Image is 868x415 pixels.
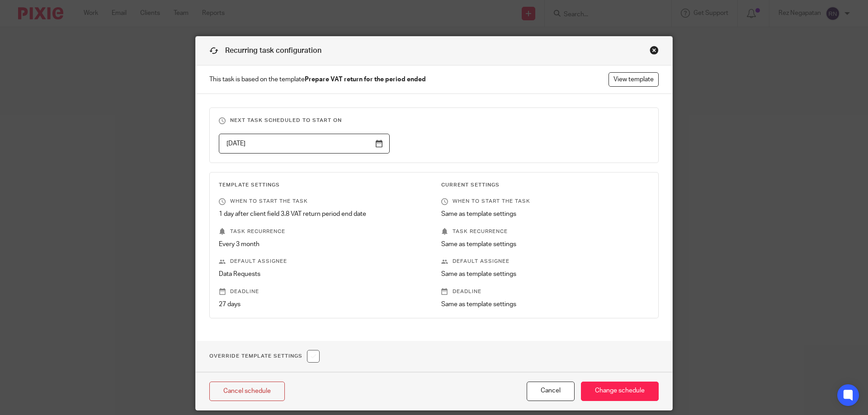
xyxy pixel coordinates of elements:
[219,288,427,295] p: Deadline
[219,270,427,279] p: Data Requests
[441,258,649,265] p: Default assignee
[441,228,649,235] p: Task recurrence
[209,382,285,401] a: Cancel schedule
[441,240,649,249] p: Same as template settings
[441,198,649,205] p: When to start the task
[441,182,649,189] h3: Current Settings
[209,46,321,56] h1: Recurring task configuration
[441,288,649,295] p: Deadline
[209,75,426,84] span: This task is based on the template
[219,198,427,205] p: When to start the task
[219,228,427,235] p: Task recurrence
[219,182,427,189] h3: Template Settings
[219,240,427,249] p: Every 3 month
[650,46,659,55] div: Close this dialog window
[209,350,320,363] h1: Override Template Settings
[219,258,427,265] p: Default assignee
[609,72,659,87] a: View template
[441,270,649,279] p: Same as template settings
[219,300,427,309] p: 27 days
[305,76,426,83] strong: Prepare VAT return for the period ended
[219,210,427,219] p: 1 day after client field 3.8 VAT return period end date
[581,382,659,401] input: Change schedule
[441,300,649,309] p: Same as template settings
[219,117,649,124] h3: Next task scheduled to start on
[441,210,649,219] p: Same as template settings
[527,382,575,401] button: Cancel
